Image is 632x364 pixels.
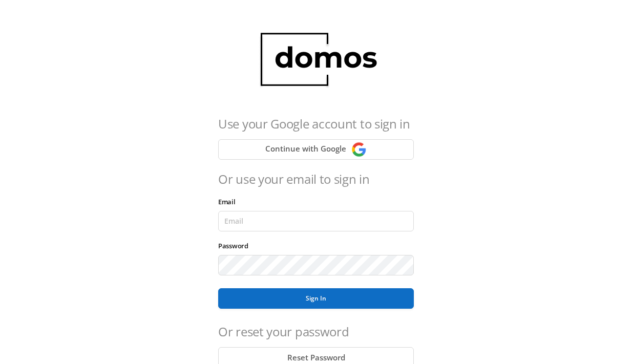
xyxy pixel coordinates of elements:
[218,288,414,309] button: Sign In
[218,197,241,206] label: Email
[218,211,414,231] input: Email
[218,255,414,275] input: Password
[218,139,414,160] button: Continue with Google
[218,241,254,250] label: Password
[218,323,414,341] h4: Or reset your password
[218,170,414,188] h4: Or use your email to sign in
[351,142,367,157] img: Continue with Google
[250,20,383,99] img: domos
[218,115,414,133] h4: Use your Google account to sign in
